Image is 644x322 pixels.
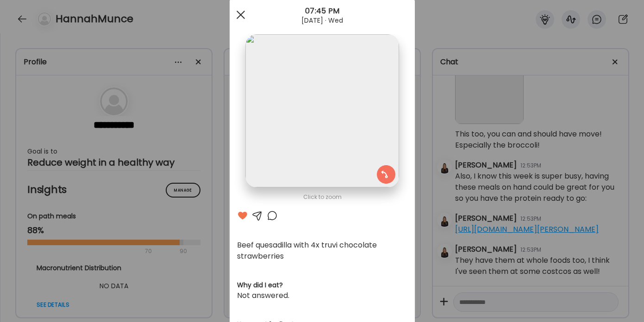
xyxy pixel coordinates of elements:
[237,240,407,262] div: Beef quesadilla with 4x truvi chocolate strawberries
[230,17,415,24] div: [DATE] · Wed
[237,280,407,290] h3: Why did I eat?
[237,290,407,301] div: Not answered.
[237,192,407,203] div: Click to zoom
[245,34,399,187] img: images%2Fkfkzk6vGDOhEU9eo8aJJ3Lraes72%2FcZbj5qAW3CIF6KPsLy8d%2FTDaLkt7jPcICbcqMKb0w_1080
[230,6,415,17] div: 07:45 PM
